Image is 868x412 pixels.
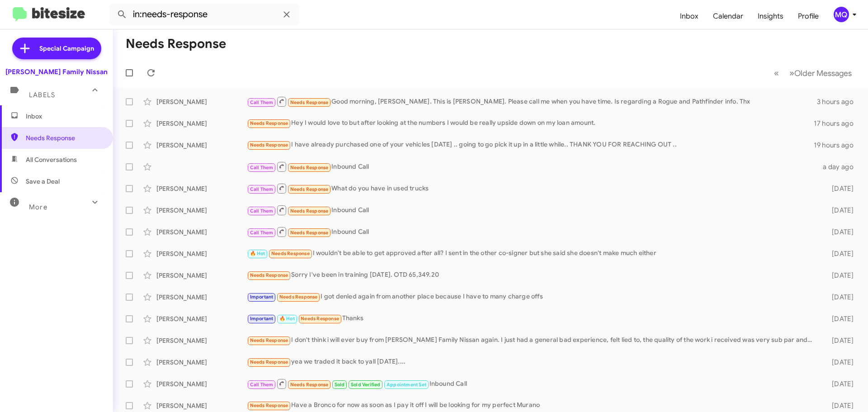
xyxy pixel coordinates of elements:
[156,379,247,388] div: [PERSON_NAME]
[290,186,329,192] span: Needs Response
[156,271,247,280] div: [PERSON_NAME]
[26,133,103,142] span: Needs Response
[247,161,817,172] div: Inbound Call
[247,313,817,324] div: Thanks
[774,67,779,79] span: «
[247,118,814,128] div: Hey I would love to but after looking at the numbers I would be really upside down on my loan amo...
[247,204,817,216] div: Inbound Call
[250,359,288,365] span: Needs Response
[250,186,274,192] span: Call Them
[817,314,861,323] div: [DATE]
[817,249,861,258] div: [DATE]
[247,96,817,107] div: Good morning, [PERSON_NAME]. This is [PERSON_NAME]. Please call me when you have time. Is regardi...
[290,165,329,170] span: Needs Response
[250,382,274,388] span: Call Them
[247,335,817,346] div: I don't think i will ever buy from [PERSON_NAME] Family Nissan again. I just had a general bad ex...
[834,7,849,22] div: MQ
[794,68,852,78] span: Older Messages
[789,67,794,79] span: »
[29,91,55,99] span: Labels
[250,120,288,126] span: Needs Response
[250,272,288,278] span: Needs Response
[26,112,103,121] span: Inbox
[247,400,817,411] div: Have a Bronco for now as soon as I pay it off I will be looking for my perfect Murano
[290,230,329,236] span: Needs Response
[156,401,247,410] div: [PERSON_NAME]
[817,293,861,302] div: [DATE]
[791,3,826,29] a: Profile
[290,382,329,388] span: Needs Response
[247,378,817,389] div: Inbound Call
[247,248,817,259] div: I wouldn't be able to get approved after all? I sent in the other co-signer but she said she does...
[26,177,60,186] span: Save a Deal
[784,64,857,82] button: Next
[271,251,310,256] span: Needs Response
[817,162,861,171] div: a day ago
[250,230,274,236] span: Call Them
[817,271,861,280] div: [DATE]
[156,119,247,128] div: [PERSON_NAME]
[247,357,817,367] div: yea we traded it back to yall [DATE]....
[26,155,77,164] span: All Conversations
[387,382,426,388] span: Appointment Set
[826,7,858,22] button: MQ
[250,403,288,408] span: Needs Response
[351,382,381,388] span: Sold Verified
[156,227,247,237] div: [PERSON_NAME]
[817,97,861,106] div: 3 hours ago
[250,165,274,170] span: Call Them
[247,183,817,194] div: What do you have in used trucks
[817,184,861,193] div: [DATE]
[250,208,274,214] span: Call Them
[126,37,226,51] h1: Needs Response
[109,4,299,25] input: Search
[750,3,791,29] a: Insights
[673,3,706,29] a: Inbox
[250,142,288,148] span: Needs Response
[247,270,817,280] div: Sorry I've been in training [DATE]. OTD 65,349.20
[769,64,784,82] button: Previous
[301,316,339,322] span: Needs Response
[156,206,247,215] div: [PERSON_NAME]
[817,206,861,215] div: [DATE]
[156,141,247,150] div: [PERSON_NAME]
[290,208,329,214] span: Needs Response
[156,293,247,302] div: [PERSON_NAME]
[156,97,247,106] div: [PERSON_NAME]
[817,401,861,410] div: [DATE]
[814,119,861,128] div: 17 hours ago
[156,336,247,345] div: [PERSON_NAME]
[817,379,861,388] div: [DATE]
[250,337,288,343] span: Needs Response
[279,316,295,322] span: 🔥 Hot
[817,336,861,345] div: [DATE]
[247,226,817,237] div: Inbound Call
[817,358,861,367] div: [DATE]
[290,99,329,105] span: Needs Response
[12,38,101,59] a: Special Campaign
[39,44,94,53] span: Special Campaign
[29,203,47,211] span: More
[769,64,857,82] nav: Page navigation example
[335,382,345,388] span: Sold
[156,249,247,258] div: [PERSON_NAME]
[279,294,318,300] span: Needs Response
[5,67,108,76] div: [PERSON_NAME] Family Nissan
[250,294,274,300] span: Important
[817,227,861,237] div: [DATE]
[814,141,861,150] div: 19 hours ago
[250,251,265,256] span: 🔥 Hot
[156,314,247,323] div: [PERSON_NAME]
[247,292,817,302] div: I got denied again from another place because I have to many charge offs
[250,316,274,322] span: Important
[250,99,274,105] span: Call Them
[247,140,814,150] div: I have already purchased one of your vehicles [DATE] .. going to go pick it up in a little while....
[156,358,247,367] div: [PERSON_NAME]
[156,184,247,193] div: [PERSON_NAME]
[706,3,750,29] a: Calendar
